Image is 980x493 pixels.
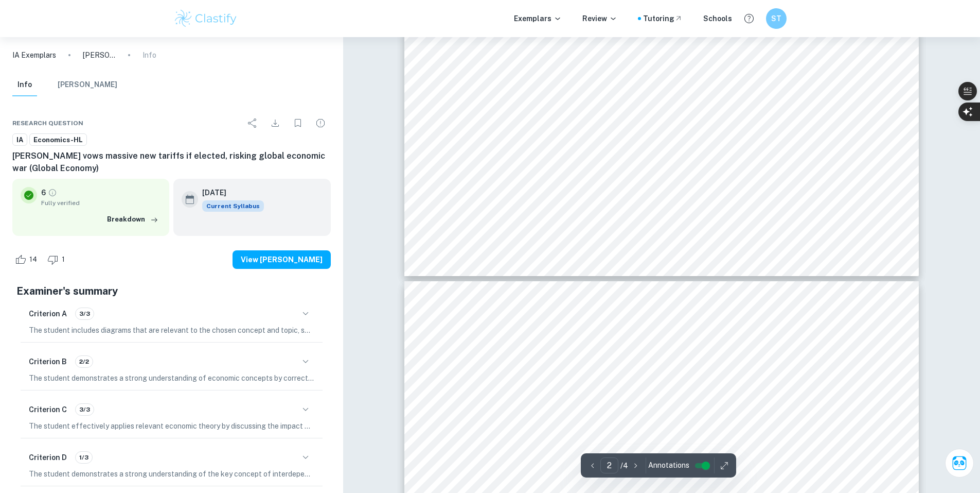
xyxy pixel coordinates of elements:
p: Exemplars [514,13,562,24]
p: The student includes diagrams that are relevant to the chosen concept and topic, such as the impa... [29,325,314,336]
h6: Criterion C [29,404,67,415]
span: shown as area H. Total loss in consumer surplus is areas E + F + G + H. Additionally, the [GEOGRA... [467,395,939,404]
h6: Criterion B [29,356,67,367]
a: Schools [703,13,732,24]
span: With Trump9s plan, virtually all imported goods and services would experience a 10% tariff. [467,92,845,101]
p: The student effectively applies relevant economic theory by discussing the impact of tariffs on i... [29,420,314,432]
button: Ask Clai [945,449,974,478]
span: IA [13,135,27,145]
p: The student demonstrates a strong understanding of the key concept of interdependence as relevant... [29,468,314,480]
p: Review [582,13,617,24]
p: 6 [41,187,46,198]
a: IA Exemplars [12,49,56,61]
button: Breakdown [104,212,161,227]
span: 3/3 [76,405,94,414]
h6: [PERSON_NAME] vows massive new tariffs if elected, risking global economic war (Global Economy) [12,150,331,175]
div: Like [12,251,43,268]
a: Economics-HL [29,133,87,146]
p: Info [142,49,156,61]
button: Help and Feedback [740,10,758,27]
span: take home area C. [467,433,545,442]
h6: Criterion D [29,452,67,463]
button: Info [12,74,37,96]
button: [PERSON_NAME] [58,74,117,96]
span: Area E denotes the increase in domestic producer surplus. Due to the price increase, [467,370,824,379]
button: View [PERSON_NAME] [233,250,331,269]
span: world price (P world ³ P world + tariff). The shift of S world is parallel as the diagram [467,129,823,139]
span: Fully verified [41,198,161,208]
span: domestic producers replace the more efficient international producers between Q1 and Q2. [467,358,847,367]
span: goods/services shifts upwards (S world ³ S world + tariff), leading to a 10% increase in the [467,117,849,126]
span: Examining the effect on stakeholders, US domestic production increases (Q1 ³ Q2), [467,167,823,176]
span: Annotations [648,460,689,471]
div: Dislike [45,251,70,268]
span: 14 [24,254,43,265]
div: This exemplar is based on the current syllabus. Feel free to refer to it for inspiration/ideas wh... [202,200,264,212]
img: Clastify logo [173,8,239,29]
span: Figure 1: International trade diagram showing Trump9s 10% tariff [526,66,796,76]
span: Q3 - Q2 means that foreign producers sustain a revenue loss of areas B + D as they only [467,420,840,429]
span: the previous area A. We see a deadweight loss of efficiency, area F, as less efficient [467,345,817,354]
div: Share [242,113,263,133]
h6: Criterion A [29,308,67,319]
a: Tutoring [643,13,683,24]
div: Bookmark [288,113,308,133]
a: IA [12,133,27,146]
button: ST [766,8,787,29]
span: Economics-HL [30,135,86,145]
div: Download [265,113,286,133]
span: assumes that the scale of the world market allows Pw to be the import price at any quantity. [467,142,849,151]
span: 3/3 [76,309,94,318]
h6: [DATE] [202,187,256,198]
span: As the tariff increases the cost of production for foreign producers, the supply of imported [467,104,840,113]
p: The student demonstrates a strong understanding of economic concepts by correctly using subject-s... [29,372,314,384]
div: Report issue [310,113,331,133]
span: 1 [56,254,70,265]
span: government will receive tariff revenue area G. The decrease in total imports from Q4 - Q1 to [467,407,851,417]
span: Current Syllabus [202,200,264,212]
h6: ST [770,13,782,24]
span: 2/2 [76,357,93,366]
p: [PERSON_NAME] vows massive new tariffs if elected, risking global economic war (Global Economy) [83,49,116,61]
span: replacing imports. Considering all US firms collectively, they now produce Q2 of goods and [467,180,846,189]
span: 1/3 [76,453,92,462]
span: Research question [12,118,83,128]
span: Thus, the increase of 10% in price is equivalent in magnitude at all quantity levels. [467,155,810,164]
span: services at P world + tariff. As a result, domestic revenue increases by areas B + E + F from [467,192,851,201]
span: domestic consumption decreases (Q4 ³ Q3). Thus, we see a net deadweight welfare loss [467,382,845,392]
h5: Examiner's summary [16,283,327,299]
a: Grade fully verified [48,188,57,197]
p: / 4 [620,460,628,471]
